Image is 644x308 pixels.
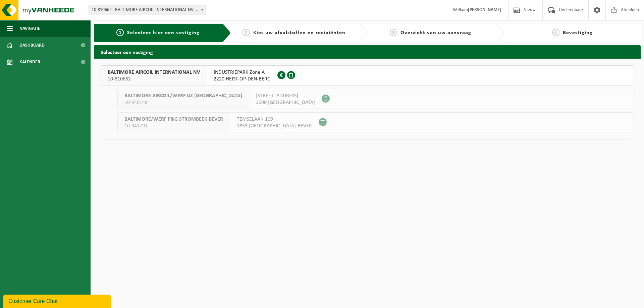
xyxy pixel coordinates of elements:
[468,7,501,12] strong: [PERSON_NAME]
[214,76,271,82] span: 2220 HEIST-OP-DEN-BERG
[256,99,315,106] span: 3000 [GEOGRAPHIC_DATA]
[552,29,559,36] span: 4
[563,30,593,36] span: Bevestiging
[237,123,312,129] span: 1853 [GEOGRAPHIC_DATA]-BEVER
[127,30,200,36] span: Selecteer hier een vestiging
[116,29,124,36] span: 1
[400,30,471,36] span: Overzicht van uw aanvraag
[124,116,223,123] span: BALTIMORE/WERF P&G STROMBEEK BEVER
[94,45,641,58] h2: Selecteer een vestiging
[390,29,397,36] span: 3
[256,93,315,99] span: [STREET_ADDRESS]
[89,5,206,15] span: 10-810662 - BALTIMORE AIRCOIL INTERNATIONAL NV - HEIST-OP-DEN-BERG
[124,93,242,99] span: BALTIMORE AIRCOIL/WERF UZ [GEOGRAPHIC_DATA]
[89,5,206,15] span: 10-810662 - BALTIMORE AIRCOIL INTERNATIONAL NV - HEIST-OP-DEN-BERG
[124,99,242,106] span: 10-940148
[19,37,45,54] span: Dashboard
[214,69,271,76] span: INDUSTRIEPARK Zone A
[108,76,200,82] span: 10-810662
[19,20,40,37] span: Navigatie
[237,116,312,123] span: TEMSELAAN 100
[101,65,634,85] button: BALTIMORE AIRCOIL INTERNATIONAL NV 10-810662 INDUSTRIEPARK Zone A2220 HEIST-OP-DEN-BERG
[243,29,250,36] span: 2
[108,69,200,76] span: BALTIMORE AIRCOIL INTERNATIONAL NV
[3,293,112,308] iframe: chat widget
[253,30,345,36] span: Kies uw afvalstoffen en recipiënten
[124,123,223,129] span: 10-941791
[19,54,40,70] span: Kalender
